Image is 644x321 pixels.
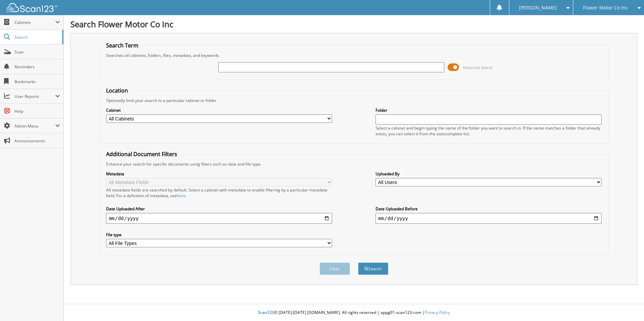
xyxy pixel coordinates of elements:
div: Enhance your search for specific documents using filters such as date and file type. [103,161,605,167]
span: Advanced Search [463,65,493,70]
h1: Search Flower Motor Co Inc [70,19,637,30]
div: Optionally limit your search to a particular cabinet or folder [103,98,605,103]
input: start [106,213,332,224]
input: end [376,213,602,224]
label: File type [106,232,332,238]
legend: Search Term [103,42,142,49]
label: Folder [376,107,602,113]
legend: Location [103,87,131,94]
span: Admin Menu [14,123,55,129]
legend: Additional Document Filters [103,150,181,158]
label: Metadata [106,171,332,177]
label: Date Uploaded After [106,206,332,212]
span: Scan [14,49,60,55]
label: Uploaded By [376,171,602,177]
span: Search [14,34,59,40]
label: Cabinet [106,107,332,113]
div: Select a cabinet and begin typing the name of the folder you want to search in. If the name match... [376,125,602,137]
span: Cabinets [14,20,55,25]
span: Help [14,108,60,114]
span: Scan123 [258,310,274,315]
img: scan123-logo-white.svg [7,3,57,12]
div: Searches all cabinets, folders, files, metadata, and keywords [103,52,605,58]
button: Search [358,262,388,275]
label: Date Uploaded Before [376,206,602,212]
button: Clear [320,262,350,275]
span: User Reports [14,94,55,99]
span: [PERSON_NAME] [519,6,557,10]
span: Bookmarks [14,79,60,84]
span: Announcements [14,138,60,144]
span: Flower Motor Co Inc [583,6,628,10]
div: All metadata fields are searched by default. Select a cabinet with metadata to enable filtering b... [106,187,332,199]
a: here [177,193,186,199]
span: Reminders [14,64,60,70]
div: © [DATE]-[DATE] [DOMAIN_NAME]. All rights reserved | appg01-scan123-com | [64,305,644,321]
a: Privacy Policy [425,310,450,315]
